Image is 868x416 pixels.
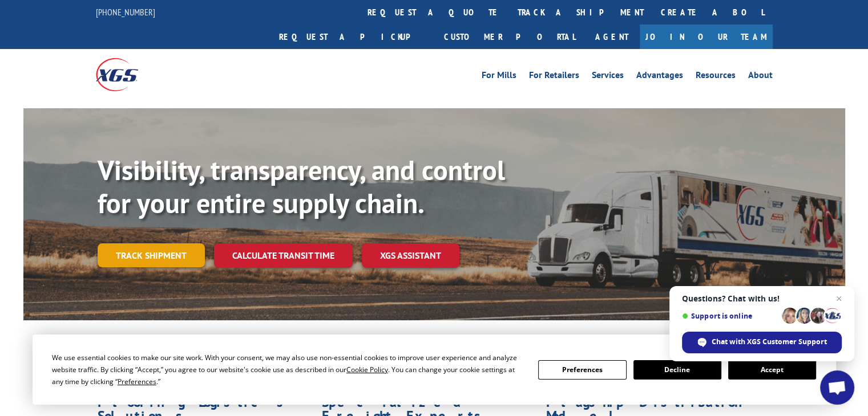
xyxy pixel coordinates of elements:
div: Chat with XGS Customer Support [682,332,842,353]
a: Resources [696,71,736,83]
a: Services [592,71,624,83]
a: Join Our Team [640,25,773,49]
button: Accept [728,360,816,380]
a: Track shipment [98,243,205,267]
a: Request a pickup [271,25,435,49]
span: Questions? Chat with us! [682,294,842,303]
button: Decline [633,360,721,380]
a: About [748,71,773,83]
a: Calculate transit time [214,243,353,268]
span: Support is online [682,312,778,320]
span: Close chat [832,292,846,305]
button: Preferences [538,360,626,380]
a: Agent [584,25,640,49]
div: Cookie Consent Prompt [33,335,836,405]
a: Advantages [636,71,683,83]
a: XGS ASSISTANT [362,243,459,268]
span: Chat with XGS Customer Support [712,337,827,347]
b: Visibility, transparency, and control for your entire supply chain. [98,152,505,221]
a: For Mills [482,71,516,83]
a: [PHONE_NUMBER] [96,6,155,18]
div: Open chat [820,370,854,405]
div: We use essential cookies to make our site work. With your consent, we may also use non-essential ... [52,352,524,388]
a: For Retailers [529,71,579,83]
a: Customer Portal [435,25,584,49]
span: Cookie Policy [346,365,388,374]
span: Preferences [118,377,156,386]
